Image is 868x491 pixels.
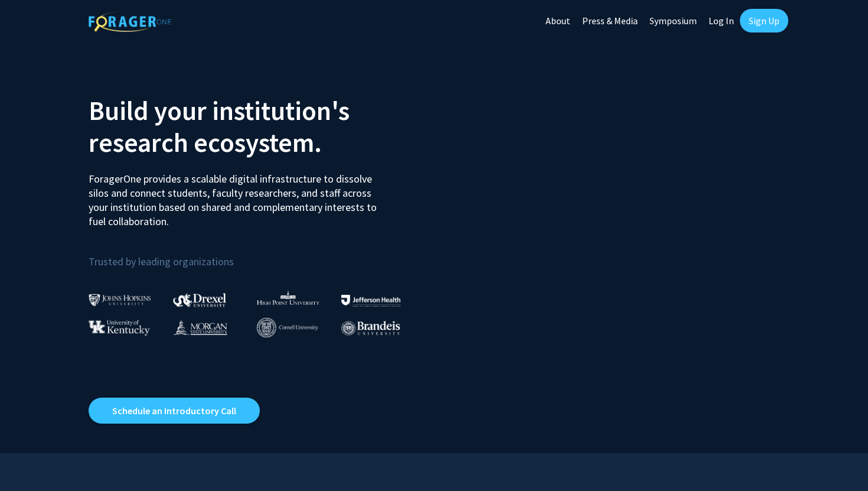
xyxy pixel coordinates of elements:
img: High Point University [257,291,319,305]
p: Trusted by leading organizations [89,238,425,271]
img: Brandeis University [341,321,400,336]
img: ForagerOne Logo [89,11,171,32]
a: Opens in a new tab [89,398,260,424]
img: University of Kentucky [89,320,150,336]
a: Sign Up [740,9,788,32]
h2: Build your institution's research ecosystem. [89,95,425,158]
img: Cornell University [257,318,318,337]
img: Thomas Jefferson University [341,295,400,306]
p: ForagerOne provides a scalable digital infrastructure to dissolve silos and connect students, fac... [89,163,385,229]
img: Morgan State University [173,320,227,335]
img: Drexel University [173,293,226,307]
img: Johns Hopkins University [89,294,151,306]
